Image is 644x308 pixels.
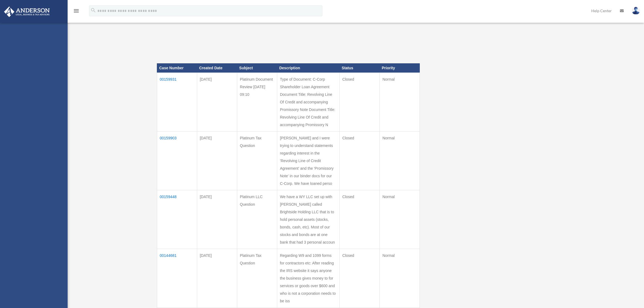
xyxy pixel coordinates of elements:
th: Created Date [197,63,237,73]
td: 00159903 [157,131,197,190]
td: 00144681 [157,249,197,307]
img: Anderson Advisors Platinum Portal [2,6,51,17]
th: Description [277,63,339,73]
td: [DATE] [197,73,237,131]
td: Closed [339,190,379,249]
td: Platinum Tax Question [237,131,277,190]
td: Closed [339,73,379,131]
td: 00159931 [157,73,197,131]
i: search [90,7,96,13]
td: [PERSON_NAME] and I were trying to understand statements regarding interest in the 'Revolving Lin... [277,131,339,190]
td: Regarding W9 and 1099 forms for contractors etc: After reading the IRS website it says anyone the... [277,249,339,307]
th: Case Number [157,63,197,73]
th: Subject [237,63,277,73]
td: Closed [339,131,379,190]
td: Platinum LLC Question [237,190,277,249]
td: Platinum Document Review [DATE] 09:10 [237,73,277,131]
th: Priority [379,63,420,73]
td: 00159448 [157,190,197,249]
td: [DATE] [197,249,237,307]
th: Status [339,63,379,73]
td: We have a WY LLC set up with [PERSON_NAME] called Brightside Holding LLC that is to hold personal... [277,190,339,249]
td: Closed [339,249,379,307]
td: Normal [379,249,420,307]
img: User Pic [632,7,640,15]
td: Type of Document: C-Corp Shareholder Loan Agreement Document Title: Revolving Line Of Credit and ... [277,73,339,131]
td: [DATE] [197,131,237,190]
a: menu [73,9,80,14]
td: Normal [379,190,420,249]
td: [DATE] [197,190,237,249]
td: Platinum Tax Question [237,249,277,307]
td: Normal [379,73,420,131]
i: menu [73,8,80,14]
td: Normal [379,131,420,190]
